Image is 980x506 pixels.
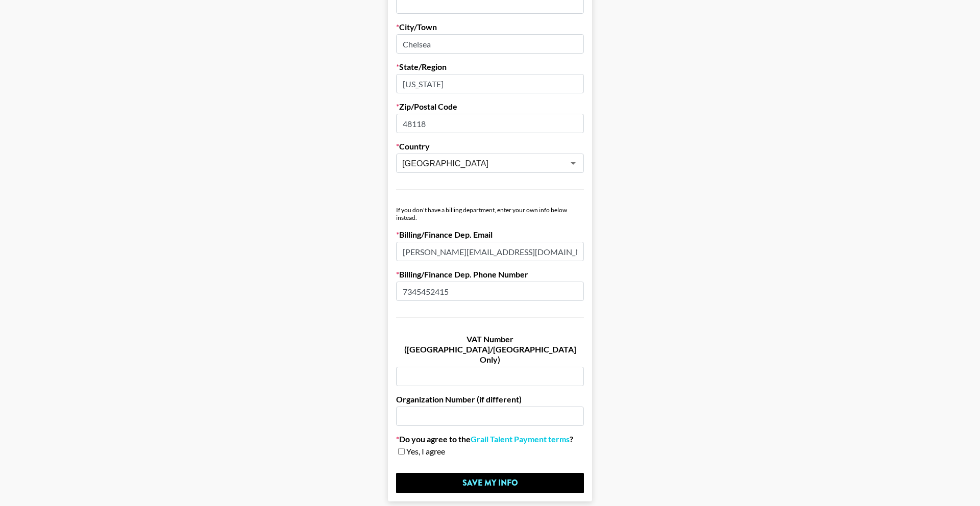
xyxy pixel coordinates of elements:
[406,446,445,457] span: Yes, I agree
[396,206,584,221] div: If you don't have a billing department, enter your own info below instead.
[396,334,584,365] label: VAT Number ([GEOGRAPHIC_DATA]/[GEOGRAPHIC_DATA] Only)
[396,394,584,404] label: Organization Number (if different)
[566,156,580,170] button: Open
[396,230,584,240] label: Billing/Finance Dep. Email
[396,22,584,32] label: City/Town
[396,269,584,280] label: Billing/Finance Dep. Phone Number
[396,62,584,72] label: State/Region
[396,102,584,112] label: Zip/Postal Code
[471,434,570,444] a: Grail Talent Payment terms
[396,473,584,493] input: Save My Info
[396,434,584,444] label: Do you agree to the ?
[396,141,584,151] label: Country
